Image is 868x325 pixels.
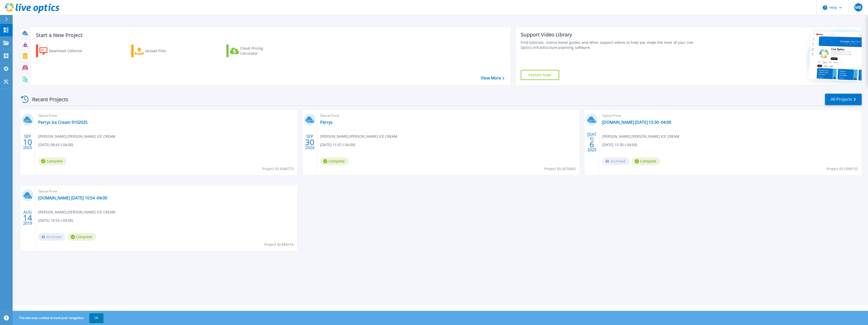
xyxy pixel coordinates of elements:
[38,218,73,223] span: [DATE] 10:55 (-04:00)
[602,157,629,165] span: Archived
[226,45,283,57] a: Cloud Pricing Calculator
[23,140,32,144] span: 10
[23,216,32,220] span: 14
[320,157,349,165] span: Complete
[38,113,294,118] span: Optical Prime
[602,134,679,139] span: [PERSON_NAME] , [PERSON_NAME] ICE CREAM
[36,32,504,38] h3: Start a New Project
[38,142,73,148] span: [DATE] 08:43 (-04:00)
[38,134,115,139] span: [PERSON_NAME] , [PERSON_NAME] ICE CREAM
[602,120,671,125] a: [DOMAIN_NAME] [DATE] 15:30 -04:00
[38,233,65,241] span: Archived
[38,157,67,165] span: Complete
[14,313,103,322] span: This site uses cookies to track your navigation.
[320,113,576,118] span: Optical Prime
[38,209,115,215] span: [PERSON_NAME] , [PERSON_NAME] ICE CREAM
[240,46,281,56] div: Cloud Pricing Calculator
[521,40,701,50] div: Find tutorials, instructional guides and other support videos to help you make the most of your L...
[855,5,861,9] span: MB
[23,209,32,227] div: AUG 2019
[602,142,637,148] span: [DATE] 15:30 (-04:00)
[305,140,314,144] span: 30
[521,31,701,38] div: Support Video Library
[320,134,397,139] span: [PERSON_NAME] , [PERSON_NAME] ICE CREAM
[521,70,559,80] a: Explore Now!
[89,313,103,322] button: OK
[602,113,858,118] span: Optical Prime
[264,242,294,247] span: Project ID: 884216
[827,166,858,172] span: Project ID: 1090153
[632,157,660,165] span: Complete
[481,76,504,80] a: View More
[320,120,333,125] a: Perrys
[49,46,89,56] div: Download Collector
[38,189,294,194] span: Optical Prime
[262,166,294,172] span: Project ID: 3048773
[825,94,862,105] a: All Projects
[23,133,32,151] div: SEP 2025
[544,166,576,172] span: Project ID: 2670660
[145,46,185,56] div: Upload Files
[590,142,594,147] span: 6
[305,133,315,151] div: SEP 2024
[19,93,75,106] div: Recent Projects
[36,45,92,57] a: Download Collector
[587,133,597,151] div: [DATE] 2020
[131,45,188,57] a: Upload Files
[38,195,107,200] a: [DOMAIN_NAME] [DATE] 10:54 -04:00
[320,142,355,148] span: [DATE] 11:07 (-04:00)
[68,233,96,241] span: Complete
[38,120,88,125] a: Perrys Ice Cream 9102025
